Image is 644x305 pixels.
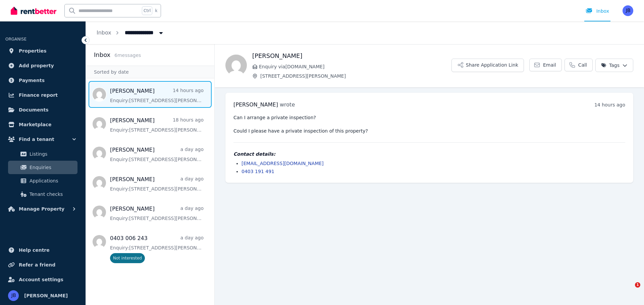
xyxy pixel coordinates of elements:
span: Manage Property [19,205,64,213]
a: Refer a friend [5,258,80,272]
span: Tenant checks [30,190,75,198]
span: Marketplace [19,121,51,129]
span: [STREET_ADDRESS][PERSON_NAME] [260,73,451,79]
span: Properties [19,47,47,55]
time: 14 hours ago [594,102,625,107]
a: Call [565,59,593,71]
span: [PERSON_NAME] [24,292,68,300]
span: 6 message s [114,53,141,58]
a: Listings [8,147,77,161]
nav: Message list [86,78,214,270]
pre: Can I arrange a private inspection? Could I please have a private inspection of this property? [233,114,625,134]
a: [PERSON_NAME]18 hours agoEnquiry:[STREET_ADDRESS][PERSON_NAME]. [110,117,204,133]
a: Inbox [97,29,111,36]
span: Call [578,62,587,68]
a: [EMAIL_ADDRESS][DOMAIN_NAME] [241,161,324,166]
a: Enquiries [8,161,77,174]
img: Jo Robinson [225,55,247,76]
span: Find a tenant [19,135,54,143]
span: Finance report [19,91,58,99]
a: Add property [5,59,80,72]
button: Manage Property [5,202,80,216]
a: Help centre [5,243,80,257]
span: Email [543,62,556,68]
h2: Inbox [94,50,110,60]
a: 0403 006 243a day agoEnquiry:[STREET_ADDRESS][PERSON_NAME].Not interested [110,234,204,263]
span: 1 [635,282,640,288]
img: JACQUELINE BARRY [623,5,633,16]
a: [PERSON_NAME]a day agoEnquiry:[STREET_ADDRESS][PERSON_NAME]. [110,146,204,163]
span: Refer a friend [19,261,55,269]
span: Add property [19,62,54,70]
span: Listings [30,150,75,158]
span: [PERSON_NAME] [233,101,278,108]
a: Payments [5,74,80,87]
a: [PERSON_NAME]14 hours agoEnquiry:[STREET_ADDRESS][PERSON_NAME]. [110,87,204,104]
img: RentBetter [11,6,56,16]
button: Find a tenant [5,133,80,146]
h4: Contact details: [233,151,625,157]
nav: Breadcrumb [86,21,175,44]
a: Account settings [5,273,80,286]
span: Account settings [19,276,63,284]
span: Enquiries [30,163,75,171]
button: Tags [595,59,633,72]
a: Applications [8,174,77,187]
span: Ctrl [142,6,152,15]
div: Inbox [586,8,609,14]
h1: [PERSON_NAME] [252,51,451,61]
a: [PERSON_NAME]a day agoEnquiry:[STREET_ADDRESS][PERSON_NAME]. [110,205,204,222]
span: ORGANISE [5,37,26,42]
span: Documents [19,106,49,114]
a: [PERSON_NAME]a day agoEnquiry:[STREET_ADDRESS][PERSON_NAME]. [110,175,204,192]
span: Applications [30,177,75,185]
a: Email [529,59,562,71]
span: Payments [19,76,45,84]
a: Documents [5,103,80,117]
button: Share Application Link [451,59,524,72]
iframe: Intercom live chat [621,282,637,298]
a: Properties [5,44,80,58]
a: Tenant checks [8,187,77,201]
img: JACQUELINE BARRY [8,290,19,301]
span: Tags [601,62,620,69]
a: 0403 191 491 [241,169,274,174]
span: Help centre [19,246,50,254]
span: Enquiry via [DOMAIN_NAME] [259,63,451,70]
a: Marketplace [5,118,80,131]
span: k [155,8,157,13]
a: Finance report [5,88,80,102]
span: wrote [280,101,295,108]
div: Sorted by date [86,66,214,78]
